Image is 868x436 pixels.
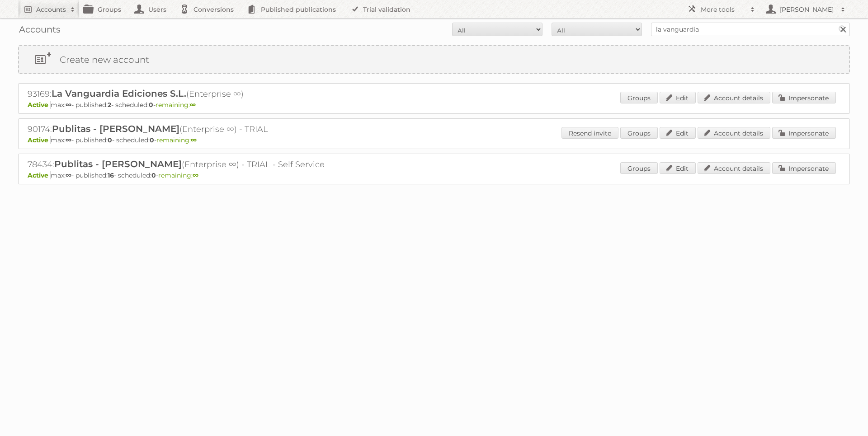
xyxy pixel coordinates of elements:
span: Publitas - [PERSON_NAME] [52,123,179,134]
strong: 0 [150,136,154,144]
a: Impersonate [772,127,836,139]
h2: 93169: (Enterprise ∞) [28,88,344,100]
span: Active [28,136,51,144]
a: Groups [620,162,658,174]
strong: ∞ [191,136,197,144]
strong: 0 [151,171,156,179]
h2: Accounts [36,5,66,14]
span: remaining: [158,171,198,179]
h2: 90174: (Enterprise ∞) - TRIAL [28,123,344,135]
p: max: - published: - scheduled: - [28,171,840,179]
a: Impersonate [772,162,836,174]
a: Resend invite [561,127,618,139]
strong: ∞ [66,101,71,109]
h2: [PERSON_NAME] [778,5,836,14]
a: Account details [698,127,770,139]
a: Account details [698,162,770,174]
span: Active [28,101,51,109]
strong: 16 [108,171,114,179]
a: Edit [660,127,696,139]
a: Groups [620,127,658,139]
a: Create new account [19,46,849,73]
span: Publitas - [PERSON_NAME] [54,159,182,169]
h2: More tools [701,5,746,14]
a: Edit [660,162,696,174]
span: Active [28,171,51,179]
p: max: - published: - scheduled: - [28,136,840,144]
strong: 0 [149,101,153,109]
span: La Vanguardia Ediciones S.L. [52,88,186,99]
a: Impersonate [772,92,836,103]
a: Edit [660,92,696,103]
h2: 78434: (Enterprise ∞) - TRIAL - Self Service [28,159,344,170]
a: Groups [620,92,658,103]
strong: ∞ [66,171,71,179]
span: remaining: [156,101,196,109]
p: max: - published: - scheduled: - [28,101,840,109]
strong: ∞ [190,101,196,109]
span: remaining: [156,136,197,144]
strong: 0 [108,136,112,144]
strong: ∞ [193,171,198,179]
strong: 2 [108,101,111,109]
strong: ∞ [66,136,71,144]
input: Search [836,23,849,36]
a: Account details [698,92,770,103]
